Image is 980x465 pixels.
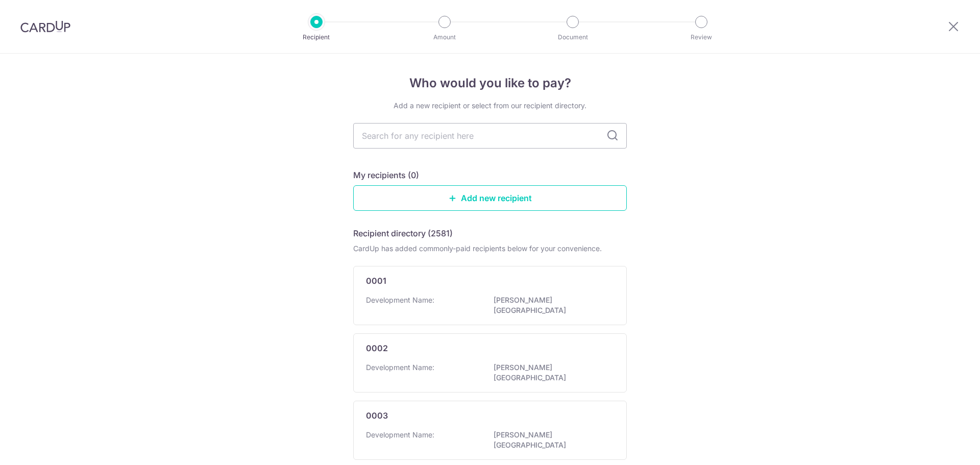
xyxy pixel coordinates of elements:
img: CardUp [20,20,70,33]
p: 0002 [366,342,388,354]
a: Add new recipient [353,185,627,211]
p: Amount [407,32,482,42]
p: Development Name: [366,295,434,305]
h4: Who would you like to pay? [353,74,627,92]
h5: Recipient directory (2581) [353,227,453,239]
p: Review [664,32,739,42]
div: CardUp has added commonly-paid recipients below for your convenience. [353,243,627,254]
div: Add a new recipient or select from our recipient directory. [353,101,627,111]
p: Development Name: [366,362,434,373]
h5: My recipients (0) [353,169,419,181]
p: 0001 [366,275,386,287]
p: Document [535,32,610,42]
p: [PERSON_NAME][GEOGRAPHIC_DATA] [494,362,608,383]
iframe: Opens a widget where you can find more information [915,434,970,460]
p: Development Name: [366,430,434,440]
input: Search for any recipient here [353,123,627,149]
p: [PERSON_NAME][GEOGRAPHIC_DATA] [494,430,608,450]
p: [PERSON_NAME][GEOGRAPHIC_DATA] [494,295,608,315]
p: Recipient [279,32,354,42]
p: 0003 [366,409,388,422]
